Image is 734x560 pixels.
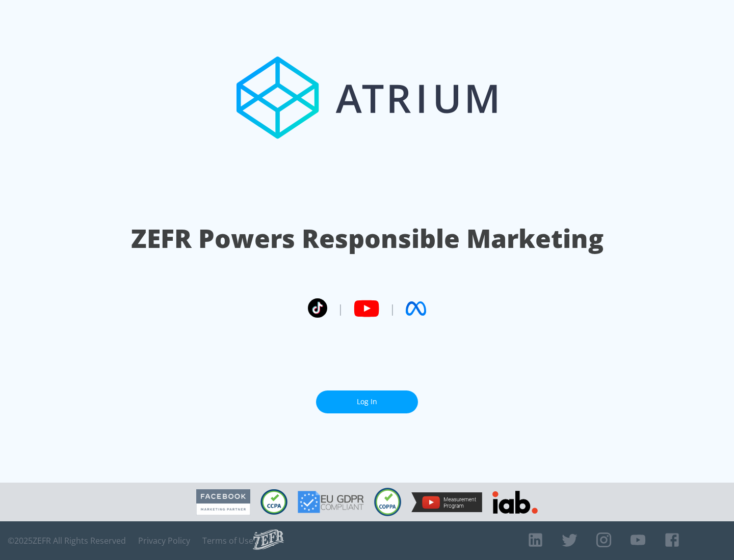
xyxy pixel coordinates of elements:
img: Facebook Marketing Partner [196,489,250,515]
a: Terms of Use [202,536,253,546]
h1: ZEFR Powers Responsible Marketing [131,221,604,256]
img: IAB [492,491,538,514]
a: Log In [316,390,418,413]
span: | [337,301,344,316]
span: | [389,301,396,316]
span: © 2025 ZEFR All Rights Reserved [8,536,126,546]
img: YouTube Measurement Program [411,492,482,512]
img: CCPA Compliant [260,489,287,515]
img: GDPR Compliant [298,491,364,513]
img: COPPA Compliant [374,488,401,516]
a: Privacy Policy [138,536,190,546]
